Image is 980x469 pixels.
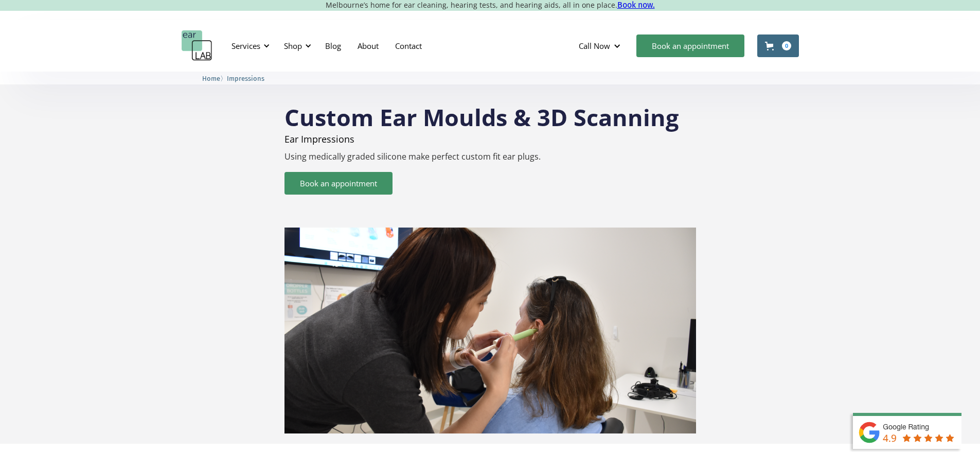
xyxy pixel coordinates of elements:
p: Using medically graded silicone make perfect custom fit ear plugs. [284,152,696,162]
a: Home [202,73,220,83]
a: Open cart [757,34,799,57]
div: Shop [284,41,302,51]
div: Services [231,41,260,51]
li: 〉 [202,73,227,84]
div: Call Now [579,41,610,51]
span: Home [202,75,220,82]
a: Blog [317,31,349,61]
a: Impressions [227,73,264,83]
a: Contact [387,31,430,61]
a: About [349,31,387,61]
span: Impressions [227,75,264,82]
p: Ear Impressions [284,134,696,144]
img: 3D scanning & ear impressions service at earLAB [284,228,696,433]
h1: Custom Ear Moulds & 3D Scanning [284,95,696,129]
a: Book an appointment [284,172,393,195]
a: Book an appointment [636,34,744,57]
div: 0 [782,41,791,50]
